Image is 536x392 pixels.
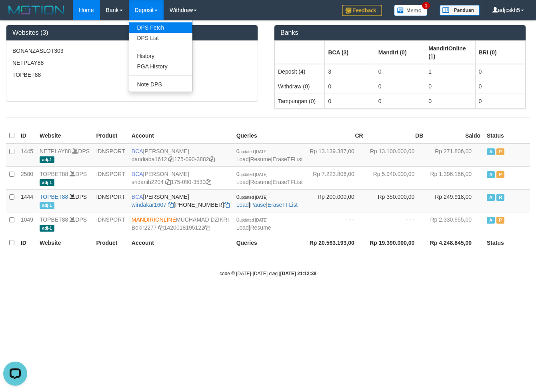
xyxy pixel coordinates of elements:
[18,166,36,189] td: 2580
[475,79,525,94] td: 0
[496,194,504,201] span: Running
[475,41,525,64] th: Group: activate to sort column ascending
[280,271,316,276] strong: [DATE] 21:12:38
[440,5,480,16] img: panduan.png
[496,171,504,178] span: Paused
[40,179,54,186] span: adj-1
[224,202,230,208] a: Copy 5115121526 to clipboard
[487,217,495,224] span: Active
[132,148,143,154] span: BCA
[18,189,36,212] td: 1444
[18,144,36,167] td: 1445
[306,144,366,167] td: Rp 13.139.387,00
[220,271,316,276] small: code © [DATE]-[DATE] dwg |
[158,224,164,231] a: Copy Bokir2277 to clipboard
[236,194,298,208] span: | |
[128,212,233,235] td: MUCHAMAD DZIKRI 1420018195122
[93,235,128,250] th: Product
[325,94,375,108] td: 0
[325,41,375,64] th: Group: activate to sort column ascending
[250,202,266,208] a: Pause
[40,194,68,200] a: TOPBET88
[425,41,475,64] th: Group: activate to sort column ascending
[40,202,54,209] span: adj-1
[93,166,128,189] td: IDNSPORT
[132,216,176,223] span: MANDIRIONLINE
[487,171,495,178] span: Active
[425,94,475,108] td: 0
[280,29,520,36] h3: Banks
[487,194,495,201] span: Active
[239,195,267,200] span: updated [DATE]
[129,61,192,72] a: PGA History
[12,29,252,36] h3: Websites (3)
[12,47,252,55] p: BONANZASLOT303
[496,217,504,224] span: Paused
[366,166,427,189] td: Rp 5.940.000,00
[36,128,93,144] th: Website
[366,144,427,167] td: Rp 13.100.000,00
[426,166,484,189] td: Rp 1.396.166,00
[36,144,93,167] td: DPS
[325,64,375,79] td: 3
[236,224,249,231] a: Load
[426,128,484,144] th: Saldo
[275,79,325,94] td: Withdraw (0)
[426,144,484,167] td: Rp 271.806,00
[206,179,211,185] a: Copy 1750903530 to clipboard
[275,41,325,64] th: Group: activate to sort column ascending
[236,179,249,185] a: Load
[239,218,267,222] span: updated [DATE]
[422,2,430,9] span: 1
[236,171,268,177] span: 0
[36,166,93,189] td: DPS
[342,5,382,16] img: Feedback.jpg
[168,202,174,208] a: Copy windakar1607 to clipboard
[394,5,428,16] img: Button%20Memo.svg
[425,64,475,79] td: 1
[275,64,325,79] td: Deposit (4)
[426,235,484,250] th: Rp 4.248.845,00
[236,156,249,162] a: Load
[375,94,425,108] td: 0
[425,79,475,94] td: 0
[128,128,233,144] th: Account
[6,4,67,16] img: MOTION_logo.png
[250,156,271,162] a: Resume
[93,212,128,235] td: IDNSPORT
[306,128,366,144] th: CR
[496,148,504,155] span: Paused
[36,189,93,212] td: DPS
[375,79,425,94] td: 0
[128,166,233,189] td: [PERSON_NAME] 175-090-3530
[484,235,530,250] th: Status
[484,128,530,144] th: Status
[132,194,143,200] span: BCA
[18,212,36,235] td: 1049
[236,148,268,154] span: 0
[272,156,302,162] a: EraseTFList
[236,216,268,223] span: 0
[132,156,167,162] a: dandiaba1612
[475,94,525,108] td: 0
[209,156,215,162] a: Copy 1750903882 to clipboard
[128,144,233,167] td: [PERSON_NAME] 175-090-3882
[272,179,302,185] a: EraseTFList
[236,171,303,185] span: | |
[306,189,366,212] td: Rp 200.000,00
[18,128,36,144] th: ID
[168,156,174,162] a: Copy dandiaba1612 to clipboard
[268,202,298,208] a: EraseTFList
[236,148,303,162] span: | |
[204,224,210,231] a: Copy 1420018195122 to clipboard
[487,148,495,155] span: Active
[132,202,166,208] a: windakar1607
[366,189,427,212] td: Rp 350.000,00
[40,216,68,223] a: TOPBET88
[239,172,267,177] span: updated [DATE]
[129,51,192,61] a: History
[129,33,192,43] a: DPS List
[12,59,252,67] p: NETPLAY88
[306,166,366,189] td: Rp 7.223.806,00
[132,224,157,231] a: Bokir2277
